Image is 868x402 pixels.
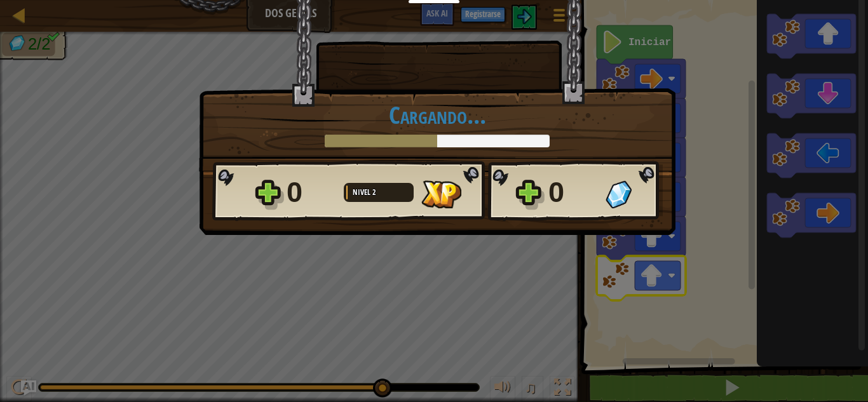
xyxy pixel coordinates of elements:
div: 0 [548,172,598,213]
h1: Cargando... [212,102,662,128]
div: 0 [287,172,336,213]
span: 2 [372,187,376,198]
img: Gemas Conseguidas [606,180,632,208]
span: Nivel [353,187,372,198]
img: XP Conseguida [421,180,461,208]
